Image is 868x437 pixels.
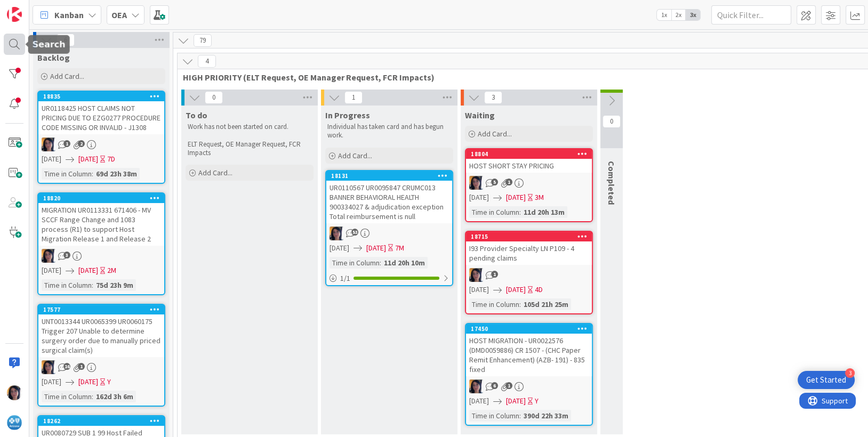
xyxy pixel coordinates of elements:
span: [DATE] [469,284,489,295]
b: OEA [111,10,127,20]
span: [DATE] [329,242,349,254]
span: Add Card... [198,168,232,177]
span: : [92,168,93,180]
span: : [519,410,521,422]
span: : [519,206,521,218]
div: 2M [107,265,116,276]
span: 2 [78,140,85,147]
div: 3M [535,192,544,203]
div: Time in Column [469,298,519,310]
p: Individual has taken card and has begun work. [327,123,451,140]
span: To do [186,110,207,120]
span: Waiting [465,110,495,120]
span: : [92,279,93,291]
div: 105d 21h 25m [521,298,571,310]
div: Open Get Started checklist, remaining modules: 3 [798,371,855,389]
div: 75d 23h 9m [93,279,136,291]
div: 390d 22h 33m [521,410,571,422]
div: MIGRATION UR0113331 671406 - MV SCCF Range Change and 1083 process (R1) to support Host Migration... [38,203,164,246]
div: Time in Column [469,206,519,218]
span: Backlog [37,52,70,63]
div: 18804 [471,150,592,158]
span: Completed [606,161,617,205]
span: [DATE] [78,376,98,387]
span: 3x [686,10,700,20]
div: UR0118425 HOST CLAIMS NOT PRICING DUE TO EZG0277 PROCEDURE CODE MISSING OR INVALID - J1308 [38,101,164,134]
span: [DATE] [506,284,526,295]
div: 7M [395,242,404,254]
span: : [92,391,93,402]
span: 53 [351,229,358,236]
span: [DATE] [42,376,61,387]
img: TC [42,360,55,374]
img: TC [7,385,22,400]
span: 1 / 1 [340,273,350,284]
div: 17450 [471,325,592,333]
div: TC [466,176,592,190]
span: [DATE] [42,265,61,276]
img: TC [469,379,483,393]
span: Support [22,2,49,14]
div: Y [107,376,111,387]
p: ELT Request, OE Manager Request, FCR Impacts [188,140,311,158]
span: : [380,257,381,269]
div: Time in Column [42,279,92,291]
div: Get Started [806,375,846,385]
div: TC [326,226,452,240]
img: TC [469,268,483,282]
div: Time in Column [329,257,380,269]
div: 18131 [331,172,452,180]
span: 0 [205,91,223,104]
div: TC [38,137,164,151]
input: Quick Filter... [711,5,791,25]
span: Kanban [54,9,84,21]
img: TC [469,176,483,190]
span: In Progress [325,110,370,120]
div: 162d 3h 6m [93,391,136,402]
div: Y [535,395,539,407]
div: 18820 [38,193,164,203]
div: 11d 20h 10m [381,257,428,269]
span: : [519,298,521,310]
div: 3 [845,368,855,378]
div: HOST SHORT STAY PRICING [466,159,592,173]
div: I93 Provider Specialty LN P109 - 4 pending claims [466,241,592,265]
span: HIGH PRIORITY (ELT Request, OE Manager Request, FCR Impacts) [183,72,867,83]
div: 18820 [43,195,164,202]
div: 18835UR0118425 HOST CLAIMS NOT PRICING DUE TO EZG0277 PROCEDURE CODE MISSING OR INVALID - J1308 [38,92,164,134]
span: [DATE] [506,192,526,203]
div: TC [38,360,164,374]
div: 17450 [466,324,592,334]
span: [DATE] [42,153,61,165]
div: 18262 [38,416,164,426]
div: 18820MIGRATION UR0113331 671406 - MV SCCF Range Change and 1083 process (R1) to support Host Migr... [38,193,164,246]
img: avatar [7,415,22,430]
div: TC [466,379,592,393]
div: 17577UNT0013344 UR0065399 UR0060175 Trigger 207 Unable to determine surgery order due to manually... [38,305,164,357]
span: 2x [671,10,686,20]
div: Time in Column [42,391,92,402]
p: Work has not been started on card. [188,123,311,131]
span: [DATE] [78,153,98,165]
div: 7D [107,153,115,165]
span: [DATE] [506,395,526,407]
div: 18804HOST SHORT STAY PRICING [466,149,592,173]
div: TC [38,249,164,263]
div: 18262 [43,417,164,425]
span: 1 [505,179,512,185]
div: 18804 [466,149,592,159]
div: Time in Column [469,410,519,422]
span: 1 [63,140,70,147]
span: Add Card... [478,129,512,139]
span: [DATE] [366,242,386,254]
div: 18131UR0110567 UR0095847 CRUMC013 BANNER BEHAVIORAL HEALTH 900334027 & adjudication exception Tot... [326,171,452,223]
div: 17577 [43,306,164,313]
div: 11d 20h 13m [521,206,567,218]
div: 17450HOST MIGRATION - UR0022576 (DMD0059886) CR 1507 - (CHC Paper Remit Enhancement) (AZB- 191) -... [466,324,592,376]
div: 17577 [38,305,164,314]
div: 18715 [466,232,592,241]
div: 18835 [38,92,164,101]
span: Add Card... [50,71,84,81]
span: 3 [484,91,502,104]
div: 4D [535,284,543,295]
